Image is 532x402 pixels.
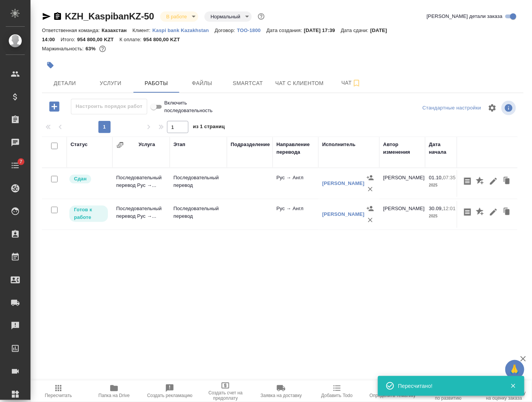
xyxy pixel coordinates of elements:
div: split button [421,102,483,114]
button: Скопировать мини-бриф [461,205,474,219]
p: Казахстан [102,27,133,33]
span: из 1 страниц [193,122,225,133]
div: В работе [160,11,198,22]
p: ТОО-1800 [237,27,267,33]
button: 316305.00 KZT; [98,44,108,54]
td: Рус → Англ [273,170,318,197]
p: 63% [85,46,97,51]
button: 🙏 [505,360,524,379]
a: Kaspi bank Kazakhstan [153,27,215,33]
button: Клонировать [500,174,514,188]
button: Добавить оценку [474,205,487,219]
p: Последовательный перевод [174,205,223,220]
div: Услуга [138,141,155,148]
button: Назначить [365,203,376,214]
button: Добавить работу [44,99,65,114]
button: Скопировать ссылку для ЯМессенджера [42,12,51,21]
p: Маржинальность: [42,46,85,51]
p: 07:35 [443,175,456,180]
span: Чат с клиентом [275,79,324,88]
div: Автор изменения [383,141,421,156]
a: KZH_KaspibanKZ-50 [65,11,154,21]
td: Последовательный перевод Рус →... [113,201,170,228]
span: Услуги [92,79,129,88]
button: Редактировать [487,205,500,219]
div: Этап [174,141,185,148]
button: Редактировать [487,174,500,188]
td: [PERSON_NAME] [379,201,425,228]
p: Договор: [215,27,237,33]
span: [PERSON_NAME] детали заказа [427,13,503,20]
span: Файлы [184,79,220,88]
span: Включить последовательность [164,99,213,114]
td: Последовательный перевод Рус →... [113,170,170,197]
button: Скопировать ссылку [53,12,62,21]
p: К оплате: [119,37,143,42]
p: 954 800,00 KZT [77,37,119,42]
p: Сдан [74,175,87,183]
div: Исполнитель [322,141,356,148]
span: Посмотреть информацию [501,101,518,115]
button: Скопировать мини-бриф [461,174,474,188]
span: 🙏 [508,362,521,378]
div: В работе [204,11,252,22]
button: Удалить [365,183,376,195]
a: ТОО-1800 [237,27,267,33]
div: Менеджер проверил работу исполнителя, передает ее на следующий этап [69,174,109,184]
button: Закрыть [505,383,521,389]
p: Ответственная команда: [42,27,102,33]
p: Итого: [61,37,77,42]
svg: Подписаться [352,79,361,88]
button: Удалить [514,174,527,188]
span: Настроить таблицу [483,99,501,117]
button: Добавить тэг [42,57,59,74]
p: Дата сдачи: [341,27,370,33]
button: Клонировать [500,205,514,219]
span: Детали [47,79,83,88]
span: Работы [138,79,175,88]
div: Пересчитано! [398,382,499,390]
p: 30.09, [429,206,443,211]
div: Направление перевода [276,141,315,156]
span: Чат [333,78,370,88]
p: 954 800,00 KZT [143,37,186,42]
div: Статус [71,141,88,148]
p: Дата создания: [267,27,304,33]
p: Kaspi bank Kazakhstan [153,27,215,33]
button: Сгруппировать [116,141,124,149]
a: [PERSON_NAME] [322,180,365,186]
p: Клиент: [132,27,152,33]
p: 01.10, [429,175,443,180]
p: 2025 [429,212,460,220]
div: Исполнитель может приступить к работе [69,205,109,223]
span: Smartcat [230,79,266,88]
div: Дата начала [429,141,460,156]
button: Назначить [365,172,376,183]
p: [DATE] 17:39 [304,27,341,33]
p: 2025 [429,182,460,189]
button: Доп статусы указывают на важность/срочность заказа [256,11,266,21]
button: Добавить оценку [474,174,487,188]
button: В работе [164,13,189,20]
td: [PERSON_NAME] [379,170,425,197]
a: [PERSON_NAME] [322,211,365,217]
span: 7 [15,158,27,166]
p: Готов к работе [74,206,103,221]
p: 12:01 [443,206,456,211]
a: 7 [2,156,29,175]
button: Удалить [514,205,527,219]
td: Рус → Англ [273,201,318,228]
button: Нормальный [208,13,243,20]
button: Удалить [365,214,376,226]
div: Подразделение [231,141,270,148]
p: Последовательный перевод [174,174,223,189]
